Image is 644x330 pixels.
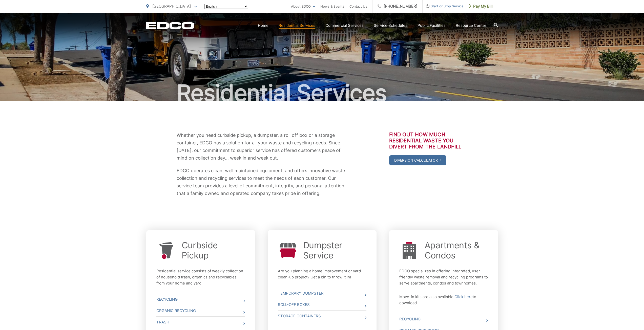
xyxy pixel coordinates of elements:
[389,131,468,150] h3: Find out how much residential waste you divert from the landfill
[177,167,346,197] p: EDCO operates clean, well maintained equipment, and offers innovative waste collection and recycl...
[156,268,245,286] p: Residential service consists of weekly collection of household trash, organics and recyclables fr...
[399,314,488,325] a: Recycling
[156,294,245,305] a: Recycling
[325,23,364,29] a: Commercial Services
[469,3,493,9] span: Pay My Bill
[177,131,346,162] p: Whether you need curbside pickup, a dumpster, a roll off box or a storage container, EDCO has a s...
[146,80,498,106] h1: Residential Services
[146,22,194,29] a: EDCD logo. Return to the homepage.
[278,299,366,310] a: Roll-Off Boxes
[399,294,488,306] p: Move-in kits are also available. to download.
[156,305,245,316] a: Organic Recycling
[456,23,486,29] a: Resource Center
[156,317,245,328] a: Trash
[425,240,488,260] a: Apartments & Condos
[399,268,488,286] p: EDCO specializes in offering integrated, user-friendly waste removal and recycling programs to se...
[349,3,367,9] a: Contact Us
[258,23,268,29] a: Home
[374,23,407,29] a: Service Schedules
[278,288,366,299] a: Temporary Dumpster
[389,155,446,165] a: Diversion Calculator
[152,4,191,9] span: [GEOGRAPHIC_DATA]
[182,240,245,260] a: Curbside Pickup
[418,23,446,29] a: Public Facilities
[204,4,248,9] select: Select a language
[278,311,366,322] a: Storage Containers
[278,268,366,280] p: Are you planning a home improvement or yard clean-up project? Get a bin to throw it in!
[454,294,473,300] a: Click here
[279,23,315,29] a: Residential Services
[291,3,315,9] a: About EDCO
[320,3,344,9] a: News & Events
[303,240,366,260] a: Dumpster Service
